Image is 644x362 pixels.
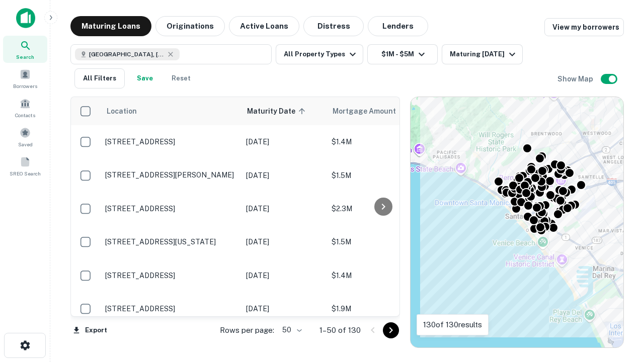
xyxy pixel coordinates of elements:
button: $1M - $5M [367,44,438,64]
button: Export [70,323,110,338]
span: Contacts [15,111,35,119]
p: $1.4M [332,136,432,147]
div: 50 [278,323,303,337]
a: View my borrowers [544,18,624,36]
span: SREO Search [10,169,41,177]
button: Active Loans [229,16,299,36]
p: [STREET_ADDRESS] [105,271,236,280]
p: 1–50 of 130 [319,324,361,336]
img: capitalize-icon.png [16,8,35,28]
span: Location [106,105,137,117]
p: 130 of 130 results [423,319,482,331]
p: [STREET_ADDRESS][PERSON_NAME] [105,170,236,179]
p: [DATE] [246,203,321,214]
p: [DATE] [246,136,321,147]
p: $1.9M [332,303,432,314]
a: Contacts [3,94,47,121]
button: Reset [165,68,197,88]
button: Save your search to get updates of matches that match your search criteria. [129,68,161,88]
p: $1.5M [332,170,432,181]
button: Lenders [368,16,428,36]
div: 0 0 [411,97,623,347]
button: All Property Types [276,44,363,64]
span: Search [16,53,34,61]
p: [STREET_ADDRESS] [105,204,236,213]
button: Maturing [DATE] [442,44,523,64]
p: $2.3M [332,203,432,214]
button: Go to next page [383,322,399,338]
button: [GEOGRAPHIC_DATA], [GEOGRAPHIC_DATA], [GEOGRAPHIC_DATA] [70,44,272,64]
p: $1.4M [332,270,432,281]
p: Rows per page: [220,324,274,336]
p: [DATE] [246,236,321,247]
p: [DATE] [246,303,321,314]
a: Borrowers [3,65,47,92]
span: Borrowers [13,82,37,90]
p: [DATE] [246,270,321,281]
button: All Filters [74,68,125,88]
iframe: Chat Widget [594,282,644,330]
h6: Show Map [557,73,595,84]
span: Mortgage Amount [333,105,409,117]
th: Mortgage Amount [327,97,437,125]
span: Saved [18,140,33,148]
a: SREO Search [3,152,47,179]
p: [STREET_ADDRESS] [105,137,236,146]
div: Maturing [DATE] [450,48,518,60]
th: Maturity Date [241,97,327,125]
p: [STREET_ADDRESS][US_STATE] [105,237,236,246]
span: [GEOGRAPHIC_DATA], [GEOGRAPHIC_DATA], [GEOGRAPHIC_DATA] [89,50,165,59]
a: Saved [3,123,47,150]
p: $1.5M [332,236,432,247]
p: [DATE] [246,170,321,181]
th: Location [100,97,241,125]
a: Search [3,36,47,63]
span: Maturity Date [247,105,308,117]
p: [STREET_ADDRESS] [105,304,236,313]
button: Distress [303,16,364,36]
button: Maturing Loans [70,16,151,36]
button: Originations [155,16,225,36]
